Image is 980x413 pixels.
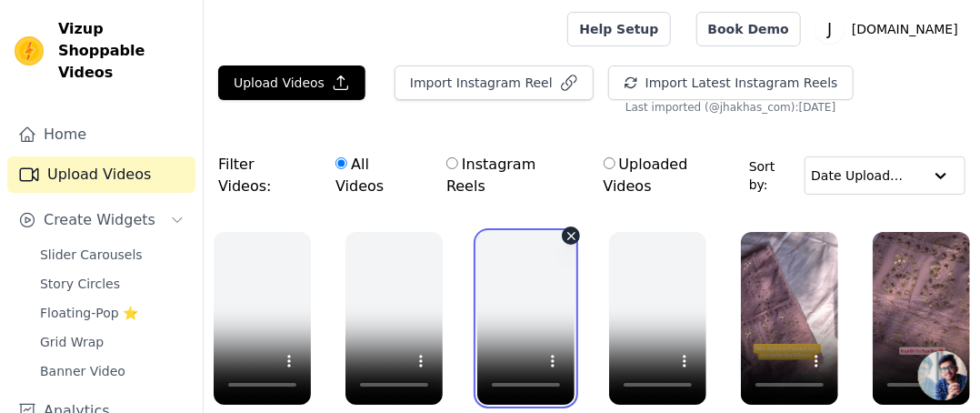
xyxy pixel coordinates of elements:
[44,209,155,231] span: Create Widgets
[218,65,365,100] button: Upload Videos
[15,36,44,65] img: Vizup
[696,12,801,46] a: Book Demo
[7,156,195,193] a: Upload Videos
[815,13,965,45] button: J [DOMAIN_NAME]
[7,202,195,238] button: Create Widgets
[29,329,195,355] a: Grid Wrap
[218,144,749,207] div: Filter Videos:
[29,271,195,297] a: Story Circles
[29,242,195,267] a: Slider Carousels
[845,13,965,45] p: [DOMAIN_NAME]
[40,362,125,380] span: Banner Video
[40,246,143,264] span: Slider Carousels
[562,227,580,245] button: Video Delete
[603,153,740,198] label: Uploaded Videos
[40,304,138,322] span: Floating-Pop ⭐
[446,157,458,169] input: Instagram Reels
[29,358,195,384] a: Banner Video
[40,333,104,351] span: Grid Wrap
[625,100,835,115] span: Last imported (@ jhakhas_com ): [DATE]
[335,157,347,169] input: All Videos
[335,153,422,198] label: All Videos
[29,300,195,326] a: Floating-Pop ⭐
[7,116,195,153] a: Home
[40,275,120,293] span: Story Circles
[608,65,854,100] button: Import Latest Instagram Reels
[58,18,188,84] span: Vizup Shoppable Videos
[749,156,965,195] div: Sort by:
[567,12,670,46] a: Help Setup
[604,157,615,169] input: Uploaded Videos
[826,20,832,38] text: J
[445,153,579,198] label: Instagram Reels
[395,65,594,100] button: Import Instagram Reel
[918,351,967,400] a: Open chat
